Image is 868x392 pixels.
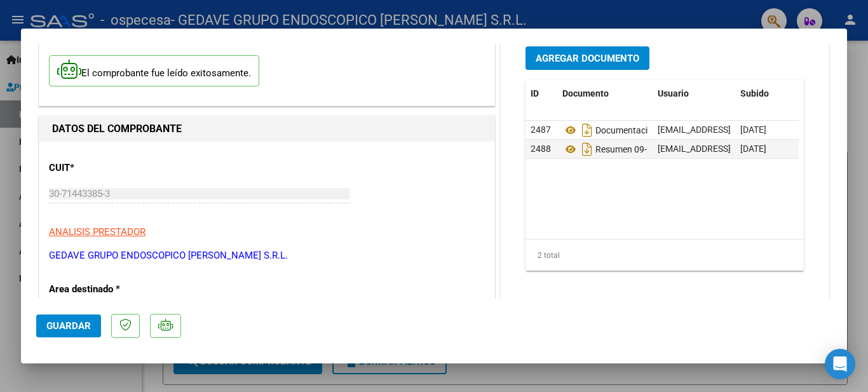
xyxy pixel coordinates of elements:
[740,88,769,98] span: Subido
[531,144,551,154] span: 2488
[526,240,804,271] div: 2 total
[735,80,799,107] datatable-header-cell: Subido
[536,53,639,64] span: Agregar Documento
[531,88,539,98] span: ID
[36,314,101,337] button: Guardar
[531,125,551,135] span: 2487
[740,144,766,154] span: [DATE]
[562,88,609,98] span: Documento
[526,80,557,107] datatable-header-cell: ID
[658,88,689,98] span: Usuario
[49,248,485,263] p: GEDAVE GRUPO ENDOSCOPICO [PERSON_NAME] S.R.L.
[562,125,740,135] span: Documentacion Respaldatoria 09-25
[526,46,649,70] button: Agregar Documento
[557,80,653,107] datatable-header-cell: Documento
[49,55,259,86] p: El comprobante fue leído exitosamente.
[46,320,91,332] span: Guardar
[740,125,766,135] span: [DATE]
[49,226,146,238] span: ANALISIS PRESTADOR
[653,80,735,107] datatable-header-cell: Usuario
[579,120,595,140] i: Descargar documento
[49,161,180,175] p: CUIT
[501,37,829,301] div: DOCUMENTACIÓN RESPALDATORIA
[52,123,182,135] strong: DATOS DEL COMPROBANTE
[825,349,855,379] div: Open Intercom Messenger
[579,139,595,159] i: Descargar documento
[49,282,180,297] p: Area destinado *
[562,144,657,154] span: Resumen 09-25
